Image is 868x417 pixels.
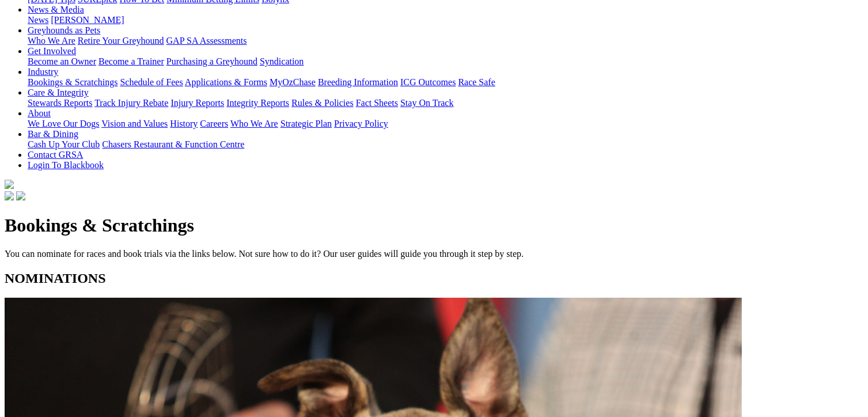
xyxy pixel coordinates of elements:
img: twitter.svg [16,191,25,200]
a: Who We Are [28,36,75,46]
a: Purchasing a Greyhound [166,56,257,66]
a: Industry [28,67,58,77]
a: Become an Owner [28,56,96,66]
a: GAP SA Assessments [166,36,247,46]
a: News & Media [28,5,84,14]
a: Integrity Reports [226,98,289,108]
div: Get Involved [28,56,863,67]
a: About [28,108,51,118]
a: Get Involved [28,46,76,56]
a: History [170,119,198,128]
div: News & Media [28,15,863,25]
h1: Bookings & Scratchings [5,215,863,236]
a: Bar & Dining [28,129,78,139]
img: logo-grsa-white.png [5,180,14,189]
div: Care & Integrity [28,98,863,108]
a: We Love Our Dogs [28,119,99,128]
a: Cash Up Your Club [28,139,100,149]
a: Race Safe [458,77,495,87]
a: Contact GRSA [28,150,83,160]
h2: NOMINATIONS [5,271,863,286]
a: Schedule of Fees [120,77,183,87]
div: Industry [28,77,863,88]
a: Fact Sheets [356,98,398,108]
a: Careers [200,119,228,128]
a: Greyhounds as Pets [28,25,100,35]
a: Login To Blackbook [28,160,104,170]
a: Syndication [260,56,304,66]
a: Strategic Plan [281,119,332,128]
a: Bookings & Scratchings [28,77,117,87]
a: Vision and Values [101,119,168,128]
a: Chasers Restaurant & Function Centre [102,139,244,149]
a: Track Injury Rebate [94,98,168,108]
div: About [28,119,863,129]
img: facebook.svg [5,191,14,200]
a: Injury Reports [170,98,224,108]
a: Retire Your Greyhound [78,36,164,46]
a: ICG Outcomes [400,77,456,87]
a: News [28,15,48,25]
div: Greyhounds as Pets [28,36,863,46]
a: Who We Are [230,119,278,128]
a: [PERSON_NAME] [51,15,124,25]
a: Stay On Track [400,98,453,108]
a: MyOzChase [270,77,316,87]
a: Privacy Policy [334,119,388,128]
p: You can nominate for races and book trials via the links below. Not sure how to do it? Our user g... [5,249,863,259]
a: Breeding Information [318,77,398,87]
a: Care & Integrity [28,88,89,97]
div: Bar & Dining [28,139,863,150]
a: Applications & Forms [185,77,267,87]
a: Rules & Policies [291,98,354,108]
a: Stewards Reports [28,98,92,108]
a: Become a Trainer [98,56,164,66]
